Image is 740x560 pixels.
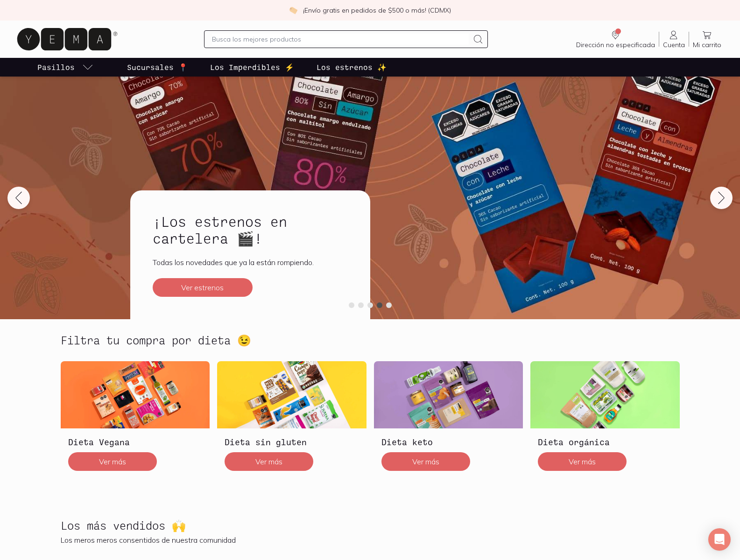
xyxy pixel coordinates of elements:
a: pasillo-todos-link [35,58,95,77]
h3: Dieta sin gluten [225,436,359,448]
img: Dieta orgánica [530,361,680,428]
img: Dieta keto [374,361,523,428]
input: Busca los mejores productos [212,34,469,45]
p: Pasillos [37,62,75,73]
button: Ver más [538,452,627,471]
a: Sucursales 📍 [125,58,190,77]
p: Sucursales 📍 [127,62,188,73]
img: Dieta Vegana [61,361,210,428]
div: Open Intercom Messenger [708,528,731,551]
img: Dieta sin gluten [217,361,366,428]
button: Ver más [68,452,157,471]
h3: Dieta Vegana [68,436,203,448]
p: Los estrenos ✨ [317,62,387,73]
a: Dieta ketoDieta ketoVer más [374,361,523,478]
h2: Los más vendidos 🙌 [61,519,186,532]
a: ¡Los estrenos en cartelera 🎬!Todas los novedades que ya la están rompiendo.Ver estrenos [130,190,370,319]
p: Los Imperdibles ⚡️ [210,62,294,73]
h3: Dieta orgánica [538,436,672,448]
a: Los estrenos ✨ [315,58,388,77]
a: Dirección no especificada [572,29,659,49]
button: Ver estrenos [153,278,253,297]
img: check [289,6,297,14]
h3: Dieta keto [381,436,516,448]
span: Mi carrito [693,41,721,49]
a: Dieta sin glutenDieta sin glutenVer más [217,361,366,478]
h2: ¡Los estrenos en cartelera 🎬! [153,213,348,246]
p: Los meros meros consentidos de nuestra comunidad [61,535,680,545]
a: Mi carrito [689,29,725,49]
p: Todas los novedades que ya la están rompiendo. [153,258,348,267]
a: Dieta VeganaDieta VeganaVer más [61,361,210,478]
a: Cuenta [659,29,689,49]
button: Ver más [225,452,313,471]
a: Dieta orgánicaDieta orgánicaVer más [530,361,680,478]
p: ¡Envío gratis en pedidos de $500 o más! (CDMX) [303,6,451,15]
h2: Filtra tu compra por dieta 😉 [61,334,251,346]
span: Dirección no especificada [576,41,655,49]
span: Cuenta [663,41,685,49]
button: Ver más [381,452,470,471]
a: Los Imperdibles ⚡️ [208,58,296,77]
